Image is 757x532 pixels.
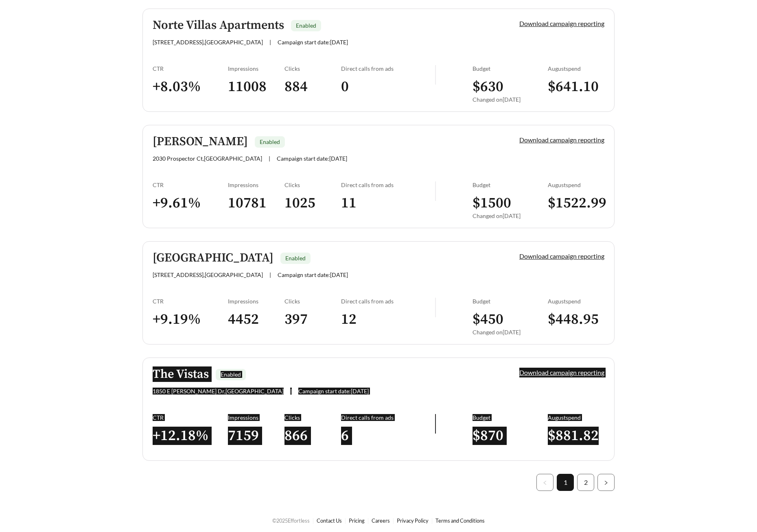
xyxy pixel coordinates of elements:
h3: 1025 [284,194,341,212]
h5: The Vistas [153,368,209,381]
div: Direct calls from ads [341,298,435,305]
a: Privacy Policy [397,517,429,524]
div: Changed on [DATE] [473,212,548,219]
a: [GEOGRAPHIC_DATA]Enabled[STREET_ADDRESS],[GEOGRAPHIC_DATA]|Campaign start date:[DATE]Download cam... [142,241,615,344]
span: Enabled [296,22,316,29]
span: Campaign start date: [DATE] [278,39,348,46]
a: Download campaign reporting [519,20,604,27]
span: | [269,155,270,162]
a: Norte Villas ApartmentsEnabled[STREET_ADDRESS],[GEOGRAPHIC_DATA]|Campaign start date:[DATE]Downlo... [142,9,615,112]
div: Direct calls from ads [341,414,435,421]
li: 2 [577,474,594,491]
img: line [435,181,436,201]
h3: $ 1500 [473,194,548,212]
a: Pricing [349,517,365,524]
h5: [PERSON_NAME] [153,135,248,148]
h3: $ 641.10 [548,78,604,96]
h3: 397 [284,310,341,329]
div: Budget [473,181,548,188]
div: Clicks [284,181,341,188]
div: Clicks [284,298,341,305]
div: August spend [548,414,604,421]
span: Campaign start date: [DATE] [298,388,369,395]
span: Campaign start date: [DATE] [278,271,348,278]
h3: 11 [341,194,435,212]
h3: $ 1522.99 [548,194,604,212]
div: Impressions [228,414,284,421]
a: 2 [578,474,594,491]
div: CTR [153,181,228,188]
h3: $ 870 [473,427,548,445]
h3: 6 [341,427,435,445]
div: Changed on [DATE] [473,96,548,103]
h3: 10781 [228,194,284,212]
div: Budget [473,65,548,72]
h3: $ 881.82 [548,427,604,445]
div: Clicks [284,65,341,72]
h3: 884 [284,78,341,96]
div: CTR [153,298,228,305]
button: right [597,474,615,491]
h3: 11008 [228,78,284,96]
h3: $ 630 [473,78,548,96]
div: Direct calls from ads [341,65,435,72]
a: [PERSON_NAME]Enabled2030 Prospector Ct,[GEOGRAPHIC_DATA]|Campaign start date:[DATE]Download campa... [142,125,615,228]
div: Budget [473,414,548,421]
div: Clicks [284,414,341,421]
h3: 0 [341,78,435,96]
img: line [435,414,436,434]
a: The VistasEnabled1850 E [PERSON_NAME] Dr,[GEOGRAPHIC_DATA]|Campaign start date:[DATE]Download cam... [142,358,615,461]
div: Changed on [DATE] [473,329,548,336]
a: Download campaign reporting [519,368,604,376]
div: August spend [548,65,604,72]
a: Contact Us [317,517,342,524]
div: August spend [548,181,604,188]
div: CTR [153,65,228,72]
img: line [435,298,436,317]
li: Next Page [597,474,615,491]
span: [STREET_ADDRESS] , [GEOGRAPHIC_DATA] [153,271,263,278]
span: Enabled [221,371,241,378]
span: Enabled [285,255,306,262]
h3: 12 [341,310,435,329]
div: CTR [153,414,228,421]
h3: + 8.03 % [153,78,228,96]
a: Download campaign reporting [519,136,604,144]
h3: 4452 [228,310,284,329]
div: Impressions [228,65,284,72]
span: left [543,480,547,485]
h5: Norte Villas Apartments [153,19,284,32]
h3: 7159 [228,427,284,445]
span: Enabled [260,138,280,145]
span: | [290,388,292,395]
h3: + 9.61 % [153,194,228,212]
a: Careers [372,517,390,524]
h3: $ 448.95 [548,310,604,329]
span: right [604,480,608,485]
a: 1 [557,474,573,491]
img: line [435,65,436,85]
span: Campaign start date: [DATE] [277,155,347,162]
button: left [536,474,554,491]
span: 1850 E [PERSON_NAME] Dr , [GEOGRAPHIC_DATA] [153,388,284,395]
span: 2030 Prospector Ct , [GEOGRAPHIC_DATA] [153,155,262,162]
h5: [GEOGRAPHIC_DATA] [153,251,273,265]
li: 1 [557,474,574,491]
h3: + 12.18 % [153,427,228,445]
h3: $ 450 [473,310,548,329]
div: Impressions [228,298,284,305]
span: | [269,271,271,278]
div: August spend [548,298,604,305]
li: Previous Page [536,474,554,491]
span: | [269,39,271,46]
h3: + 9.19 % [153,310,228,329]
span: © 2025 Effortless [272,517,310,524]
h3: 866 [284,427,341,445]
div: Budget [473,298,548,305]
a: Download campaign reporting [519,252,604,260]
div: Direct calls from ads [341,181,435,188]
div: Impressions [228,181,284,188]
span: [STREET_ADDRESS] , [GEOGRAPHIC_DATA] [153,39,263,46]
a: Terms and Conditions [435,517,485,524]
